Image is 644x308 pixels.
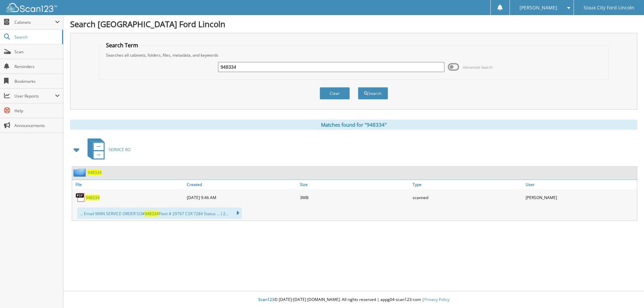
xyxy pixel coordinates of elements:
[14,93,55,99] span: User Reports
[185,180,298,189] a: Created
[298,180,411,189] a: Size
[14,49,60,55] span: Scan
[70,18,637,29] h1: Search [GEOGRAPHIC_DATA] Ford Lincoln
[320,87,350,100] button: Clear
[70,120,637,130] div: Matches found for "948334"
[73,168,88,177] img: folder2.png
[524,180,637,189] a: User
[14,64,60,69] span: Reminders
[584,6,634,10] span: Sioux City Ford Lincoln
[103,52,605,58] div: Searches all cabinets, folders, files, metadata, and keywords
[258,297,274,302] span: Scan123
[72,180,185,189] a: File
[63,292,644,308] div: © [DATE]-[DATE] [DOMAIN_NAME]. All rights reserved | appg04-scan123-com |
[358,87,388,100] button: Search
[298,191,411,204] div: 3MB
[103,42,142,49] legend: Search Term
[14,34,59,40] span: Search
[7,3,57,12] img: scan123-logo-white.svg
[524,191,637,204] div: [PERSON_NAME]
[520,6,557,10] span: [PERSON_NAME]
[411,180,524,189] a: Type
[411,191,524,204] div: scanned
[75,192,86,202] img: PDF.png
[88,170,102,175] a: 948334
[14,123,60,128] span: Announcements
[86,195,100,200] a: 948334
[424,297,449,302] a: Privacy Policy
[610,276,644,308] iframe: Chat Widget
[77,207,242,219] div: ... Email MIIIN SERVICE ORDER SO# Fleet # 29767 CSR 7284 Status ... ) 2...
[109,147,130,152] span: SERVICE RO
[185,191,298,204] div: [DATE] 9:46 AM
[14,108,60,114] span: Help
[463,65,493,70] span: Advanced Search
[14,78,60,84] span: Bookmarks
[145,211,159,217] span: 948334
[14,19,55,25] span: Cabinets
[84,136,130,163] a: SERVICE RO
